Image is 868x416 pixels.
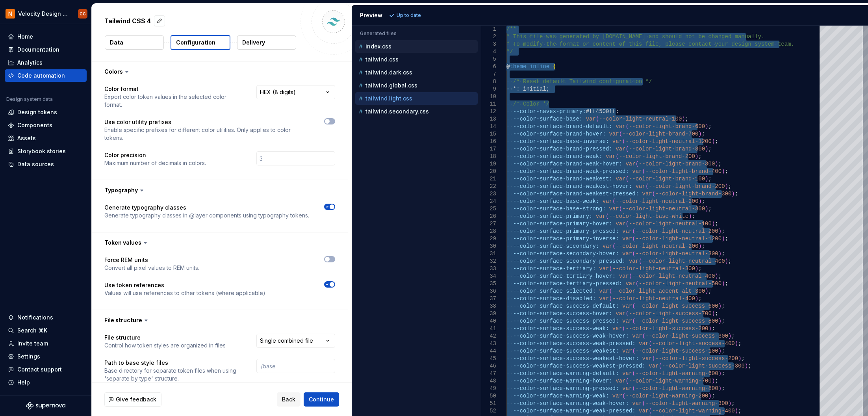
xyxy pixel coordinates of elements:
p: Color precision [104,151,206,159]
span: ; [728,183,731,189]
div: Data sources [17,160,54,168]
div: 32 [481,258,496,265]
button: Configuration [171,35,230,50]
span: ) [721,236,725,242]
span: ) [705,176,708,182]
span: --color-surface-brand-weakest-hover: [513,183,632,189]
span: --color-surface-disabled: [513,295,595,302]
div: 37 [481,295,496,303]
button: Continue [304,392,339,407]
span: --color-light-neutral-1200 [625,138,711,145]
div: Preview [360,11,382,19]
span: --color-light-success-600 [635,303,718,309]
span: ) [715,161,718,167]
span: ; [725,280,728,287]
span: --color-light-brand-600 [629,123,705,130]
span: --color-light-neutral-200 [635,228,718,234]
span: ; [616,108,619,115]
span: --color-light-neutral-200 [616,198,698,204]
span: ) [725,183,728,189]
span: ( [609,295,612,302]
a: Storybook stories [5,145,87,158]
span: --color-surface-primary-inverse: [513,236,619,242]
span: --color-surface-secondary-hover: [513,251,619,257]
button: tailwind.global.css [355,81,478,90]
span: --color-surface-base-inverse: [513,138,609,145]
span: ( [625,123,629,130]
p: Force REM units [104,256,199,264]
span: { [553,63,556,70]
p: Up to date [397,12,421,19]
div: 22 [481,183,496,190]
span: Give feedback [116,396,156,403]
span: ; [698,153,701,160]
p: Generate typography classes in @layer components using typography tokens. [104,212,309,219]
div: CC [80,11,86,17]
span: ) [718,251,721,257]
span: var [619,273,629,279]
span: --color-light-neutral-400 [642,258,725,264]
div: 31 [481,250,496,258]
span: var [599,288,609,294]
span: ( [622,138,625,145]
span: --color-surface-secondary-pressed: [513,258,625,264]
span: ( [609,288,612,294]
div: 34 [481,273,496,280]
span: lease contact your design system team. [668,41,794,47]
span: ) [718,303,721,309]
span: ( [625,310,629,317]
span: ) [711,310,714,317]
a: Design tokens [5,106,87,119]
span: ( [612,243,615,249]
span: ( [645,183,648,189]
span: var [616,221,625,227]
span: ; [715,138,718,145]
p: Use token references [104,281,267,289]
button: tailwind.light.css [355,94,478,103]
span: --color-light-neutral-500 [639,280,721,287]
span: --color-light-neutral-100 [599,116,682,122]
span: --color-light-base-white [609,213,688,219]
div: 15 [481,130,496,138]
div: 17 [481,145,496,153]
span: ; [701,243,705,249]
span: ( [632,228,635,234]
span: ( [632,318,635,324]
span: ; [701,131,705,137]
span: --color-light-neutral-100 [629,221,711,227]
span: ( [632,303,635,309]
div: 35 [481,280,496,288]
p: Data [110,39,123,46]
div: 30 [481,243,496,250]
div: Notifications [17,314,53,321]
span: --color-light-accent-alt-300 [612,288,705,294]
p: tailwind.global.css [365,82,417,89]
span: --color-surface-base-strong: [513,206,605,212]
a: Components [5,119,87,132]
span: --color-surface-brand-weakest: [513,176,612,182]
button: Help [5,376,87,389]
span: inline [529,63,549,70]
span: var [595,213,605,219]
span: theme [510,63,526,70]
span: --color-surface-brand-weak-hover: [513,161,622,167]
span: ( [642,168,645,175]
span: --color-light-brand-300 [655,191,731,197]
span: #ff4500ff [586,108,616,115]
button: tailwind.secondary.css [355,107,478,116]
div: 27 [481,220,496,228]
div: Design tokens [17,108,57,116]
span: --color-light-brand-700 [622,131,698,137]
span: ) [688,213,692,219]
div: Assets [17,134,36,142]
span: ; [698,266,701,272]
span: --color-light-brand-400 [645,168,721,175]
span: ( [612,198,615,204]
span: ) [718,318,721,324]
button: tailwind.css [355,55,478,64]
span: * This file was generated by [DOMAIN_NAME] and sho [506,33,672,40]
div: 23 [481,190,496,198]
span: ; [728,258,731,264]
span: ) [705,146,708,152]
div: 12 [481,108,496,115]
